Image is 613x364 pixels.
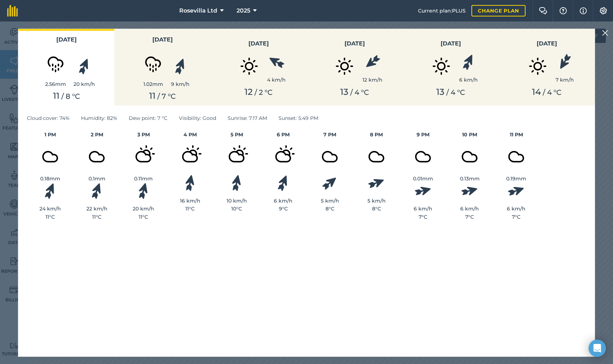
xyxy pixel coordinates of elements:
img: svg+xml;base64,PD94bWwgdmVyc2lvbj0iMS4wIiBlbmNvZGluZz0idXRmLTgiPz4KPCEtLSBHZW5lcmF0b3I6IEFkb2JlIE... [79,139,115,175]
img: fieldmargin Logo [7,5,18,16]
img: svg%3e [267,54,286,71]
span: 4 [355,88,359,97]
div: 20 km/h [120,205,167,213]
img: svg%3e [137,182,150,200]
div: / ° C [23,91,110,101]
div: 11 ° C [27,213,73,221]
span: Sunrise : 7:17 AM [228,114,267,122]
span: Current plan : PLUS [418,7,466,15]
div: 5 km/h [353,197,400,205]
img: svg+xml;base64,PD94bWwgdmVyc2lvbj0iMS4wIiBlbmNvZGluZz0idXRmLTgiPz4KPCEtLSBHZW5lcmF0b3I6IEFkb2JlIE... [405,139,441,175]
h3: [DATE] [311,39,398,48]
div: 24 km/h [27,205,73,213]
img: A question mark icon [559,7,567,14]
span: 13 [436,87,445,97]
span: 2025 [237,6,250,15]
img: svg+xml;base64,PD94bWwgdmVyc2lvbj0iMS4wIiBlbmNvZGluZz0idXRmLTgiPz4KPCEtLSBHZW5lcmF0b3I6IEFkb2JlIE... [172,139,208,175]
h3: [DATE] [119,35,206,44]
img: svg+xml;base64,PD94bWwgdmVyc2lvbj0iMS4wIiBlbmNvZGluZz0idXRmLTgiPz4KPCEtLSBHZW5lcmF0b3I6IEFkb2JlIE... [231,48,267,84]
span: Cloud cover : 74% [27,114,70,122]
img: svg%3e [231,174,243,192]
div: 7 ° C [493,213,540,221]
img: svg%3e [461,53,476,72]
img: svg%3e [460,184,479,198]
h3: [DATE] [23,35,110,44]
div: / ° C [215,87,302,97]
img: svg+xml;base64,PD94bWwgdmVyc2lvbj0iMS4wIiBlbmNvZGluZz0idXRmLTgiPz4KPCEtLSBHZW5lcmF0b3I6IEFkb2JlIE... [312,139,348,175]
div: 22 km/h [73,205,120,213]
button: [DATE]6 km/h13 / 4 °C [403,29,499,106]
h4: 3 PM [120,131,167,139]
div: / ° C [407,87,494,97]
div: 6 km/h [446,205,493,213]
span: 12 [244,87,253,97]
span: 4 [451,88,455,97]
div: 6 km/h [459,76,478,84]
img: svg+xml;base64,PD94bWwgdmVyc2lvbj0iMS4wIiBlbmNvZGluZz0idXRmLTgiPz4KPCEtLSBHZW5lcmF0b3I6IEFkb2JlIE... [32,139,68,175]
div: 6 km/h [493,205,540,213]
img: svg+xml;base64,PHN2ZyB4bWxucz0iaHR0cDovL3d3dy53My5vcmcvMjAwMC9zdmciIHdpZHRoPSIyMiIgaGVpZ2h0PSIzMC... [602,29,608,37]
span: 2 [259,88,263,97]
img: svg%3e [367,175,386,190]
span: 8 [66,92,70,101]
h4: 2 PM [73,131,120,139]
div: 9 ° C [260,205,306,213]
button: [DATE]4 km/h12 / 2 °C [210,29,306,106]
div: 0.11 mm [120,175,167,183]
button: [DATE]1.02mm9 km/h11 / 7 °C [114,29,210,106]
h3: [DATE] [215,39,302,48]
div: 0.01 mm [400,175,446,183]
div: 16 km/h [167,197,213,205]
span: 7 [162,92,166,101]
div: 11 ° C [120,213,167,221]
a: Change plan [471,5,526,16]
div: 20 km/h [73,80,95,88]
img: svg+xml;base64,PHN2ZyB4bWxucz0iaHR0cDovL3d3dy53My5vcmcvMjAwMC9zdmciIHdpZHRoPSIxNyIgaGVpZ2h0PSIxNy... [580,6,587,15]
span: Rosevilla Ltd [179,6,217,15]
div: 11 ° C [167,205,213,213]
img: svg%3e [184,174,196,192]
span: 11 [53,91,60,101]
img: svg%3e [507,184,526,198]
img: svg+xml;base64,PD94bWwgdmVyc2lvbj0iMS4wIiBlbmNvZGluZz0idXRmLTgiPz4KPCEtLSBHZW5lcmF0b3I6IEFkb2JlIE... [219,139,255,175]
h4: 5 PM [213,131,260,139]
img: svg+xml;base64,PD94bWwgdmVyc2lvbj0iMS4wIiBlbmNvZGluZz0idXRmLTgiPz4KPCEtLSBHZW5lcmF0b3I6IEFkb2JlIE... [358,139,394,175]
div: 0.18 mm [27,175,73,183]
div: 11 ° C [73,213,120,221]
img: Two speech bubbles overlapping with the left bubble in the forefront [539,7,547,14]
span: 13 [340,87,348,97]
img: svg+xml;base64,PD94bWwgdmVyc2lvbj0iMS4wIiBlbmNvZGluZz0idXRmLTgiPz4KPCEtLSBHZW5lcmF0b3I6IEFkb2JlIE... [498,139,534,175]
div: 0.13 mm [446,175,493,183]
div: 7 km/h [556,76,574,84]
h3: [DATE] [503,39,590,48]
span: Sunset : 5:49 PM [279,114,318,122]
img: svg%3e [90,181,104,200]
div: 10 km/h [213,197,260,205]
button: [DATE]2.56mm20 km/h11 / 8 °C [18,29,114,106]
img: svg+xml;base64,PD94bWwgdmVyc2lvbj0iMS4wIiBlbmNvZGluZz0idXRmLTgiPz4KPCEtLSBHZW5lcmF0b3I6IEFkb2JlIE... [135,44,171,80]
div: 7 ° C [446,213,493,221]
div: 6 km/h [260,197,306,205]
img: svg%3e [414,184,432,198]
img: svg+xml;base64,PD94bWwgdmVyc2lvbj0iMS4wIiBlbmNvZGluZz0idXRmLTgiPz4KPCEtLSBHZW5lcmF0b3I6IEFkb2JlIE... [327,48,362,84]
h4: 6 PM [260,131,306,139]
div: 2.56 mm [38,80,73,88]
div: 10 ° C [213,205,260,213]
img: svg%3e [556,53,573,72]
div: / ° C [503,87,590,97]
button: [DATE]12 km/h13 / 4 °C [306,29,403,106]
img: svg%3e [77,57,92,76]
img: svg+xml;base64,PD94bWwgdmVyc2lvbj0iMS4wIiBlbmNvZGluZz0idXRmLTgiPz4KPCEtLSBHZW5lcmF0b3I6IEFkb2JlIE... [265,139,301,175]
h4: 8 PM [353,131,400,139]
div: 7 ° C [400,213,446,221]
img: svg+xml;base64,PD94bWwgdmVyc2lvbj0iMS4wIiBlbmNvZGluZz0idXRmLTgiPz4KPCEtLSBHZW5lcmF0b3I6IEFkb2JlIE... [520,48,556,84]
img: svg+xml;base64,PD94bWwgdmVyc2lvbj0iMS4wIiBlbmNvZGluZz0idXRmLTgiPz4KPCEtLSBHZW5lcmF0b3I6IEFkb2JlIE... [452,139,488,175]
div: 1.02 mm [135,80,171,88]
div: 4 km/h [267,76,286,84]
h4: 9 PM [400,131,446,139]
img: svg%3e [320,174,339,191]
div: 6 km/h [400,205,446,213]
div: 0.1 mm [73,175,120,183]
div: 0.19 mm [493,175,540,183]
span: Humidity : 82% [81,114,117,122]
